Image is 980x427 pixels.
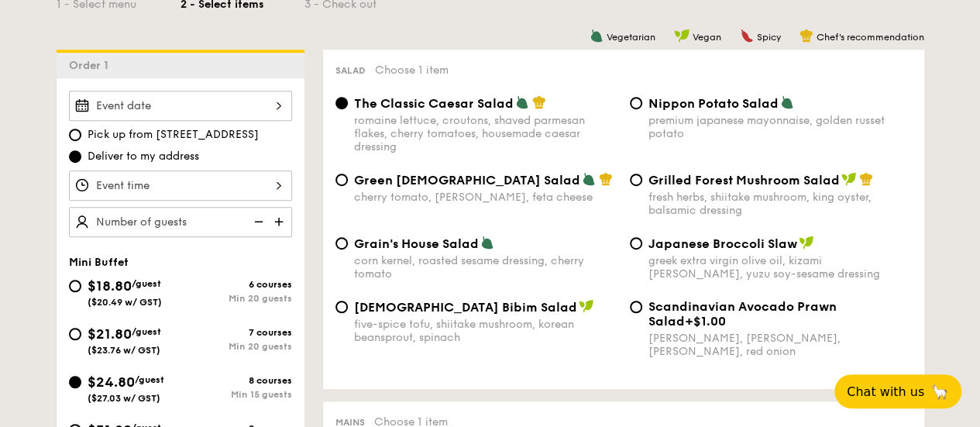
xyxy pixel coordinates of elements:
[579,299,594,313] img: icon-vegan.f8ff3823.svg
[859,172,873,186] img: icon-chef-hat.a58ddaea.svg
[88,374,135,391] span: $24.80
[354,191,617,204] div: cherry tomato, [PERSON_NAME], feta cheese
[69,129,81,141] input: Pick up from [STREET_ADDRESS]
[930,383,949,401] span: 🦙
[685,314,726,329] span: +$1.00
[648,173,840,188] span: Grilled Forest Mushroom Salad
[834,374,961,408] button: Chat with us🦙
[69,91,292,121] input: Event date
[88,277,132,294] span: $18.80
[630,237,642,250] input: Japanese Broccoli Slawgreek extra virgin olive oil, kizami [PERSON_NAME], yuzu soy-sesame dressing
[817,32,924,43] span: Chef's recommendation
[599,172,613,186] img: icon-chef-hat.a58ddaea.svg
[88,297,162,308] span: ($20.49 w/ GST)
[335,97,348,109] input: The Classic Caesar Saladromaine lettuce, croutons, shaved parmesan flakes, cherry tomatoes, house...
[88,127,259,143] span: Pick up from [STREET_ADDRESS]
[88,393,160,404] span: ($27.03 w/ GST)
[69,256,129,269] span: Mini Buffet
[532,95,546,109] img: icon-chef-hat.a58ddaea.svg
[648,299,837,329] span: Scandinavian Avocado Prawn Salad
[693,32,721,43] span: Vegan
[69,376,81,388] input: $24.80/guest($27.03 w/ GST)8 coursesMin 15 guests
[648,332,912,358] div: [PERSON_NAME], [PERSON_NAME], [PERSON_NAME], red onion
[648,96,779,111] span: Nippon Potato Salad
[607,32,655,43] span: Vegetarian
[841,172,857,186] img: icon-vegan.f8ff3823.svg
[799,29,813,43] img: icon-chef-hat.a58ddaea.svg
[181,389,292,400] div: Min 15 guests
[181,341,292,352] div: Min 20 guests
[69,59,115,72] span: Order 1
[354,300,577,315] span: [DEMOGRAPHIC_DATA] Bibim Salad
[132,278,161,289] span: /guest
[181,293,292,304] div: Min 20 guests
[780,95,794,109] img: icon-vegetarian.fe4039eb.svg
[799,236,814,250] img: icon-vegan.f8ff3823.svg
[582,172,596,186] img: icon-vegetarian.fe4039eb.svg
[88,345,160,356] span: ($23.76 w/ GST)
[590,29,603,43] img: icon-vegetarian.fe4039eb.svg
[354,173,580,188] span: Green [DEMOGRAPHIC_DATA] Salad
[69,328,81,340] input: $21.80/guest($23.76 w/ GST)7 coursesMin 20 guests
[648,191,912,217] div: fresh herbs, shiitake mushroom, king oyster, balsamic dressing
[354,318,617,344] div: five-spice tofu, shiitake mushroom, korean beansprout, spinach
[674,29,689,43] img: icon-vegan.f8ff3823.svg
[354,96,514,111] span: The Classic Caesar Salad
[354,236,479,251] span: Grain's House Salad
[847,384,924,399] span: Chat with us
[69,207,292,237] input: Number of guests
[515,95,529,109] img: icon-vegetarian.fe4039eb.svg
[740,29,754,43] img: icon-spicy.37a8142b.svg
[354,254,617,281] div: corn kernel, roasted sesame dressing, cherry tomato
[69,280,81,292] input: $18.80/guest($20.49 w/ GST)6 coursesMin 20 guests
[181,375,292,386] div: 8 courses
[88,149,199,164] span: Deliver to my address
[648,236,797,251] span: Japanese Broccoli Slaw
[132,326,161,337] span: /guest
[88,325,132,343] span: $21.80
[630,97,642,109] input: Nippon Potato Saladpremium japanese mayonnaise, golden russet potato
[480,236,494,250] img: icon-vegetarian.fe4039eb.svg
[246,207,269,236] img: icon-reduce.1d2dbef1.svg
[630,174,642,186] input: Grilled Forest Mushroom Saladfresh herbs, shiitake mushroom, king oyster, balsamic dressing
[375,64,449,77] span: Choose 1 item
[648,254,912,281] div: greek extra virgin olive oil, kizami [PERSON_NAME], yuzu soy-sesame dressing
[269,207,292,236] img: icon-add.58712e84.svg
[335,65,366,76] span: Salad
[757,32,781,43] span: Spicy
[135,374,164,385] span: /guest
[181,327,292,338] div: 7 courses
[69,150,81,163] input: Deliver to my address
[354,114,617,153] div: romaine lettuce, croutons, shaved parmesan flakes, cherry tomatoes, housemade caesar dressing
[335,301,348,313] input: [DEMOGRAPHIC_DATA] Bibim Saladfive-spice tofu, shiitake mushroom, korean beansprout, spinach
[335,237,348,250] input: Grain's House Saladcorn kernel, roasted sesame dressing, cherry tomato
[648,114,912,140] div: premium japanese mayonnaise, golden russet potato
[181,279,292,290] div: 6 courses
[630,301,642,313] input: Scandinavian Avocado Prawn Salad+$1.00[PERSON_NAME], [PERSON_NAME], [PERSON_NAME], red onion
[69,170,292,201] input: Event time
[335,174,348,186] input: Green [DEMOGRAPHIC_DATA] Saladcherry tomato, [PERSON_NAME], feta cheese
